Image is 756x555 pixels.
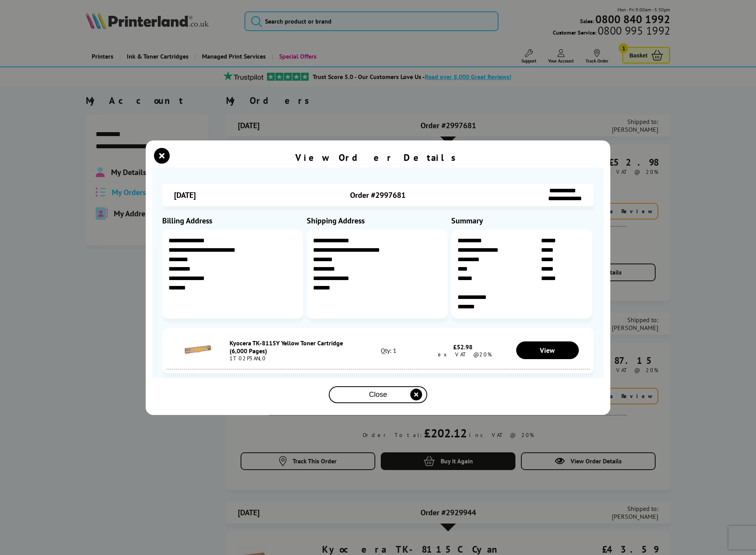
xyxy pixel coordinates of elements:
span: ex VAT @20% [434,351,492,358]
button: close modal [156,150,168,162]
span: View [540,346,555,355]
span: Close [369,391,387,399]
span: [DATE] [174,190,196,200]
div: Billing Address [162,216,305,226]
button: close modal [329,386,427,403]
div: Shipping Address [307,216,449,226]
div: 1T02P3ANL0 [230,355,357,362]
div: View Order Details [295,151,461,164]
a: View [516,341,579,359]
div: Kyocera TK-8115Y Yellow Toner Cartridge (6,000 Pages) [230,339,357,355]
img: Kyocera TK-8115Y Yellow Toner Cartridge (6,000 Pages) [184,336,212,363]
span: Order #2997681 [350,190,406,200]
div: Qty: 1 [357,347,420,354]
span: £52.98 [453,343,472,351]
div: Summary [451,216,594,226]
